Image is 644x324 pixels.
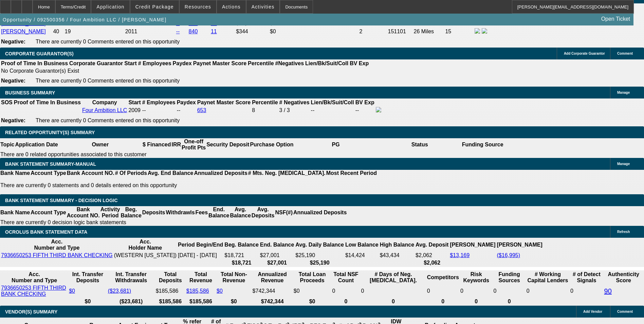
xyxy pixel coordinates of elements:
[194,170,247,177] th: Annualized Deposits
[275,206,293,219] th: NSF(#)
[130,0,179,13] button: Credit Package
[124,60,136,66] b: Start
[427,285,459,298] td: 0
[1,29,46,34] a: [PERSON_NAME]
[115,170,147,177] th: # Of Periods
[155,271,185,284] th: Total Deposits
[217,0,246,13] button: Actions
[604,287,612,295] a: 90
[497,238,543,251] th: [PERSON_NAME]
[14,99,81,106] th: Proof of Time In Business
[216,298,252,305] th: $0
[138,60,171,66] b: # Employees
[415,238,449,251] th: Avg. Deposit
[128,100,141,105] b: Start
[186,288,209,294] a: $185,586
[1,99,13,106] th: SOS
[253,288,292,294] div: $742,344
[415,252,449,259] td: $2,062
[295,238,344,251] th: Avg. Daily Balance
[570,271,603,284] th: # of Detect Signals
[305,60,348,66] b: Lien/Bk/Suit/Coll
[583,310,602,313] span: Add Vendor
[493,298,525,305] th: 0
[293,298,331,305] th: $0
[355,100,374,105] b: BV Exp
[206,138,250,151] th: Security Deposit
[279,107,310,113] div: 3 / 3
[5,90,55,95] span: BUSINESS SUMMARY
[208,206,229,219] th: End. Balance
[224,238,259,251] th: Beg. Balance
[359,28,387,35] td: 2
[211,29,217,34] a: 11
[1,285,66,297] a: 7936650253 FIFTH THIRD BANK CHECKING
[355,107,375,114] td: --
[186,271,216,284] th: Total Revenue
[5,229,87,235] span: OCROLUS BANK STATEMENT DATA
[114,252,177,259] td: (WESTERN [US_STATE])
[617,162,630,166] span: Manage
[497,252,520,258] a: ($16,995)
[260,238,294,251] th: End. Balance
[460,285,493,298] td: 0
[165,206,195,219] th: Withdrawls
[36,118,180,123] span: There are currently 0 Comments entered on this opportunity
[5,198,118,203] span: Bank Statement Summary - Decision Logic
[1,78,25,84] b: Negative:
[380,238,415,251] th: High Balance
[142,206,166,219] th: Deposits
[171,138,181,151] th: IRR
[295,259,344,266] th: $25,190
[224,252,259,259] td: $18,721
[427,298,459,305] th: 0
[5,309,57,314] span: VENDOR(S) SUMMARY
[142,100,176,105] b: # Employees
[252,4,275,10] span: Activities
[65,28,124,35] td: 19
[332,285,360,298] td: 0
[527,288,530,294] span: 0
[189,29,198,34] a: 840
[345,252,379,259] td: $14,424
[36,39,180,44] span: There are currently 0 Comments entered on this opportunity
[617,230,630,234] span: Refresh
[248,170,326,177] th: # Mts. Neg. [MEDICAL_DATA].
[178,252,223,259] td: [DATE] - [DATE]
[252,298,293,305] th: $742,344
[570,285,603,298] td: 0
[1,252,113,258] a: 7936650253 FIFTH THIRD BANK CHECKING
[155,298,185,305] th: $185,586
[617,52,633,55] span: Comment
[114,238,177,251] th: Acc. Holder Name
[345,238,379,251] th: Low Balance
[222,4,241,10] span: Actions
[30,170,67,177] th: Account Type
[5,130,95,135] span: RELATED OPPORTUNITY(S) SUMMARY
[449,238,496,251] th: [PERSON_NAME]
[92,100,117,105] b: Company
[147,170,194,177] th: Avg. End Balance
[1,60,68,67] th: Proof of Time In Business
[260,252,294,259] td: $27,001
[128,107,141,114] td: 2009
[1,118,25,123] b: Negative:
[5,161,96,167] span: BANK STATEMENT SUMMARY-MANUAL
[378,138,462,151] th: Status
[460,298,493,305] th: 0
[69,60,123,66] b: Corporate Guarantor
[91,0,129,13] button: Application
[462,138,504,151] th: Funding Source
[1,271,68,284] th: Acc. Number and Type
[197,107,206,113] a: 653
[482,28,487,34] img: linkedin-icon.png
[376,107,381,112] img: facebook-icon.png
[0,182,377,188] p: There are currently 0 statements and 0 details entered on this opportunity
[617,91,630,94] span: Manage
[30,206,67,219] th: Account Type
[173,60,192,66] b: Paydex
[186,298,216,305] th: $185,586
[5,51,74,56] span: CORPORATE GUARANTOR(S)
[142,138,171,151] th: $ Financed
[195,206,208,219] th: Fees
